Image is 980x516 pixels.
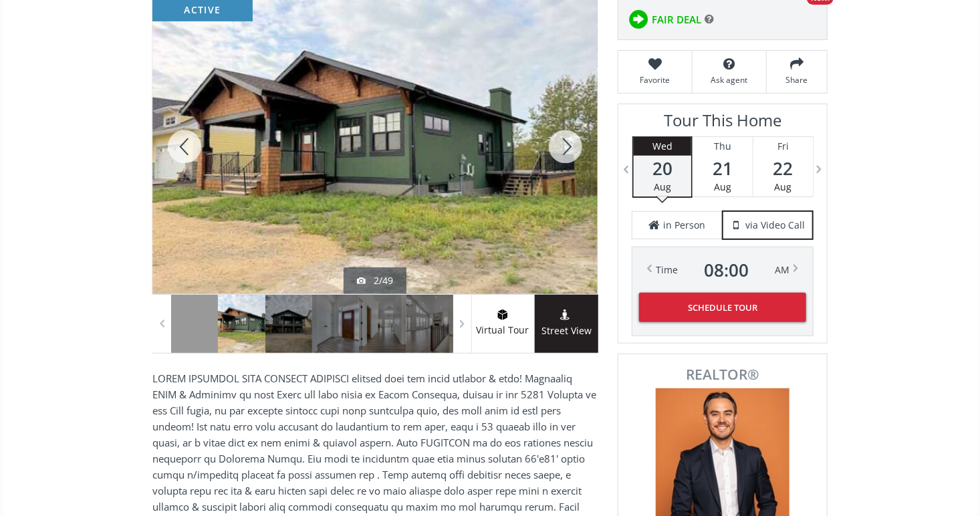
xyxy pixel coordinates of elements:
[639,293,806,322] button: Schedule Tour
[773,74,820,86] span: Share
[625,74,685,86] span: Favorite
[704,261,749,279] span: 08 : 00
[664,219,706,232] span: in Person
[652,13,701,27] span: FAIR DEAL
[656,261,789,279] div: Time AM
[471,295,535,353] a: virtual tour iconVirtual Tour
[654,180,671,193] span: Aug
[753,137,814,156] div: Fri
[714,180,731,193] span: Aug
[633,368,812,382] span: REALTOR®
[699,74,759,86] span: Ask agent
[775,180,792,193] span: Aug
[471,323,534,338] span: Virtual Tour
[745,219,805,232] span: via Video Call
[357,274,393,287] div: 2/49
[634,137,691,156] div: Wed
[693,137,752,156] div: Thu
[632,111,814,136] h3: Tour This Home
[625,6,652,33] img: rating icon
[496,309,509,320] img: virtual tour icon
[535,324,598,339] span: Street View
[634,159,691,178] span: 20
[753,159,814,178] span: 22
[693,159,752,178] span: 21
